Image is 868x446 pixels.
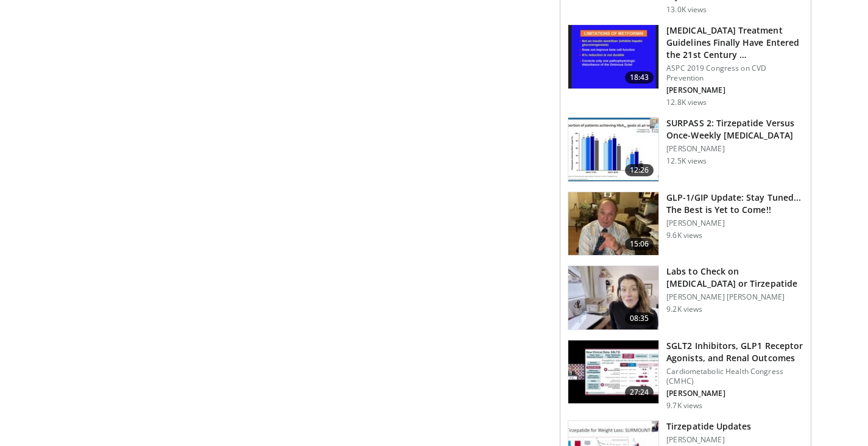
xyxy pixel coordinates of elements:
[666,63,803,83] p: ASPC 2019 Congress on CVD Prevention
[666,24,803,61] h3: [MEDICAL_DATA] Treatment Guidelines Finally Have Entered the 21st Century …
[625,238,654,250] span: 15:06
[666,85,803,95] p: [PERSON_NAME]
[666,401,702,411] p: 9.7K views
[666,304,702,314] p: 9.2K views
[568,340,658,404] img: 5200eabc-bf1e-448d-82ed-58aa581545cf.150x105_q85_crop-smart_upscale.jpg
[666,265,803,290] h3: Labs to Check on [MEDICAL_DATA] or Tirzepatide
[666,156,707,166] p: 12.5K views
[625,386,654,398] span: 27:24
[568,118,658,181] img: efb5e477-507f-46f2-80fb-2bc8532f10e2.150x105_q85_crop-smart_upscale.jpg
[568,24,803,107] a: 18:43 [MEDICAL_DATA] Treatment Guidelines Finally Have Entered the 21st Century … ASPC 2019 Congr...
[568,192,803,256] a: 15:06 GLP-1/GIP Update: Stay Tuned... The Best is Yet to Come!! [PERSON_NAME] 9.6K views
[625,164,654,176] span: 12:26
[666,117,803,142] h3: SURPASS 2: Tirzepatide Versus Once-Weekly [MEDICAL_DATA]
[666,5,707,15] p: 13.0K views
[568,265,803,330] a: 08:35 Labs to Check on [MEDICAL_DATA] or Tirzepatide [PERSON_NAME] [PERSON_NAME] 9.2K views
[666,420,751,433] h3: Tirzepatide Updates
[666,192,803,216] h3: GLP-1/GIP Update: Stay Tuned... The Best is Yet to Come!!
[666,367,803,386] p: Cardiometabolic Health Congress (CMHC)
[568,192,658,256] img: 5685c73f-c468-4b34-bc26-a89a3dc2dd16.150x105_q85_crop-smart_upscale.jpg
[666,98,707,107] p: 12.8K views
[568,340,803,411] a: 27:24 SGLT2 Inhibitors, GLP1 Receptor Agonists, and Renal Outcomes Cardiometabolic Health Congres...
[666,292,803,302] p: [PERSON_NAME] [PERSON_NAME]
[666,218,803,228] p: [PERSON_NAME]
[625,312,654,325] span: 08:35
[666,340,803,364] h3: SGLT2 Inhibitors, GLP1 Receptor Agonists, and Renal Outcomes
[666,435,751,445] p: [PERSON_NAME]
[666,389,803,398] p: [PERSON_NAME]
[666,144,803,154] p: [PERSON_NAME]
[568,266,658,329] img: ae75f7e5-e621-4a3c-9172-9ac0a49a03ad.150x105_q85_crop-smart_upscale.jpg
[625,71,654,84] span: 18:43
[568,25,658,88] img: 99be4c4a-809e-4175-af56-ae500e5489d6.150x105_q85_crop-smart_upscale.jpg
[568,117,803,182] a: 12:26 SURPASS 2: Tirzepatide Versus Once-Weekly [MEDICAL_DATA] [PERSON_NAME] 12.5K views
[666,231,702,240] p: 9.6K views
